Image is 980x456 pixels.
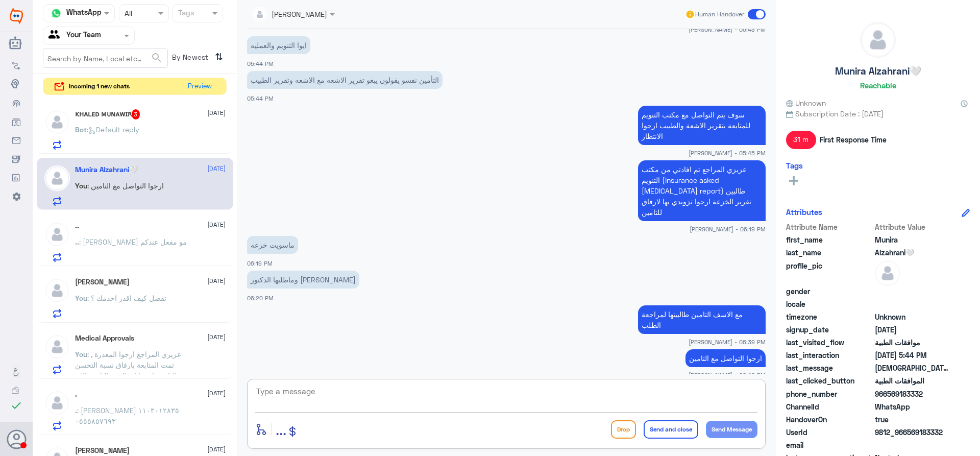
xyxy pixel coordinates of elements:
span: Unknown [875,311,949,322]
span: Unknown [786,98,826,108]
span: 2025-08-25T02:39:27.164Z [875,324,949,335]
span: Attribute Name [786,222,873,232]
i: ⇅ [215,49,223,65]
span: 31 m [786,131,816,149]
span: 05:44 PM [247,95,274,102]
h5: Munira Alzahrani🤍 [75,165,138,174]
span: [DATE] [207,220,226,229]
p: 27/8/2025, 6:19 PM [638,160,766,221]
span: true [875,414,949,425]
span: [DATE] [207,276,226,285]
span: UserId [786,427,873,438]
span: 06:20 PM [247,295,274,301]
span: 966569183332 [875,389,949,399]
span: You [75,294,87,302]
span: [PERSON_NAME] - 05:43 PM [689,25,766,34]
span: last_name [786,247,873,258]
span: [DATE] [207,332,226,342]
span: incoming 1 new chats [69,82,130,91]
span: You [75,350,87,358]
img: yourTeam.svg [48,28,64,43]
span: [DATE] [207,164,226,173]
i: check [10,399,22,412]
button: Send and close [644,420,698,439]
span: locale [786,299,873,309]
img: defaultAdmin.png [44,222,70,247]
h6: Tags [786,161,803,170]
span: [PERSON_NAME] - 06:39 PM [689,338,766,346]
span: By Newest [168,49,211,69]
span: last_interaction [786,350,873,361]
span: profile_pic [786,260,873,284]
h5: ᴋʜᴀʟᴇᴅ ᴍᴜɴᴀᴡɪʀ [75,109,140,119]
span: HandoverOn [786,414,873,425]
button: Drop [611,420,636,439]
img: Widebot Logo [10,8,23,24]
button: search [151,50,163,66]
span: : ارجوا التواصل مع التامين [87,181,164,190]
span: 06:19 PM [247,260,273,267]
img: defaultAdmin.png [44,278,70,303]
p: 27/8/2025, 6:19 PM [247,236,298,254]
span: : عزيزي المراجع ارجوا المعذرة , تمت المتابعة بارفاق نسبة التحسن للتامين ارجوا انتظار رد التامين الان [75,350,181,380]
span: 2025-08-27T14:44:29.7400177Z [875,350,949,361]
span: : تفضل كيف اقدر اخدمك ؟ [87,294,166,302]
input: Search by Name, Local etc… [43,49,167,67]
span: ChannelId [786,401,873,412]
span: Munira [875,234,949,245]
img: defaultAdmin.png [44,334,70,359]
span: [DATE] [207,108,226,117]
span: : [PERSON_NAME] ١١٠٣٠١٢٨٣٥ ٠٥٥٥٨٥٧٦٩٣ [75,406,179,425]
h5: Medical Approvals [75,334,134,343]
button: ... [276,418,286,441]
span: 9812_966569183332 [875,427,949,438]
span: email [786,440,873,450]
button: Send Message [706,421,757,438]
img: defaultAdmin.png [44,390,70,416]
span: First Response Time [820,134,887,145]
p: 27/8/2025, 6:39 PM [638,305,766,334]
h5: Munira Alzahrani🤍 [835,65,921,77]
span: signup_date [786,324,873,335]
span: : [PERSON_NAME] مو مفعل عندكم [79,237,187,246]
img: defaultAdmin.png [875,260,900,286]
span: gender [786,286,873,297]
span: موافقات الطبية [875,337,949,348]
span: [PERSON_NAME] - 05:45 PM [689,149,766,157]
span: null [875,440,949,450]
span: last_clicked_button [786,375,873,386]
h5: .. [75,222,79,230]
img: defaultAdmin.png [44,165,70,191]
span: Attribute Value [875,222,949,232]
span: last_visited_flow [786,337,873,348]
h5: . [75,390,77,399]
h5: Sara [75,278,130,286]
div: Tags [177,7,194,20]
span: [PERSON_NAME] - 06:19 PM [690,225,766,233]
span: الله يسعدك ابغا رفع طلب للتأمين [875,363,949,373]
p: 27/8/2025, 5:44 PM [247,71,443,89]
span: : Default reply [87,125,139,134]
span: search [151,52,163,64]
span: first_name [786,234,873,245]
p: 27/8/2025, 6:40 PM [685,349,766,367]
span: ... [276,420,286,438]
span: null [875,299,949,309]
img: defaultAdmin.png [861,22,895,57]
span: timezone [786,311,873,322]
button: Avatar [7,429,26,449]
span: Alzahrani🤍 [875,247,949,258]
h6: Reachable [860,81,896,90]
span: null [875,286,949,297]
span: phone_number [786,389,873,399]
span: [DATE] [207,389,226,398]
button: Preview [183,78,216,95]
span: 2 [875,401,949,412]
img: defaultAdmin.png [44,109,70,135]
p: 27/8/2025, 6:20 PM [247,271,359,289]
span: last_message [786,363,873,373]
span: Bot [75,125,87,134]
h6: Attributes [786,207,822,217]
img: whatsapp.png [48,6,64,21]
span: 05:44 PM [247,60,274,67]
